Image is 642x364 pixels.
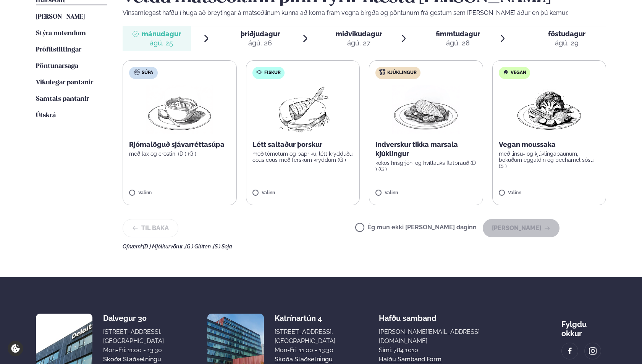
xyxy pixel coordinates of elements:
[375,140,477,158] p: Indverskur tikka marsala kjúklingur
[336,39,382,48] div: ágú. 27
[275,346,335,355] div: Mon-Fri: 11:00 - 13:30
[134,69,140,75] img: soup.svg
[146,85,213,134] img: Soup.png
[275,314,335,323] div: Katrínartún 4
[269,85,336,134] img: Fish.png
[499,151,600,169] p: með linsu- og kjúklingabaunum, bökuðum eggaldin og bechamel sósu (S )
[8,341,23,356] a: Cookie settings
[379,346,518,355] p: Sími: 784 1010
[264,70,281,76] span: Fiskur
[103,314,164,323] div: Dalvegur 30
[36,14,85,20] span: [PERSON_NAME]
[503,69,509,75] img: Vegan.svg
[36,112,56,119] span: Útskrá
[562,343,578,359] a: image alt
[142,39,181,48] div: ágú. 25
[241,30,280,38] span: þriðjudagur
[129,151,230,157] p: með lax og crostini (D ) (G )
[275,327,335,346] div: [STREET_ADDRESS], [GEOGRAPHIC_DATA]
[336,30,382,38] span: miðvikudagur
[123,243,606,250] div: Ofnæmi:
[36,13,85,22] a: [PERSON_NAME]
[185,243,213,250] span: (G ) Glúten ,
[379,69,385,75] img: chicken.svg
[36,95,89,104] a: Samtals pantanir
[241,39,280,48] div: ágú. 26
[375,160,477,172] p: kókos hrísgrjón, og hvítlauks flatbrauð (D ) (G )
[379,355,441,364] a: Hafðu samband form
[252,140,354,149] p: Létt saltaður þorskur
[36,111,56,120] a: Útskrá
[511,70,526,76] span: Vegan
[589,347,597,356] img: image alt
[103,355,161,364] a: Skoða staðsetningu
[142,70,153,76] span: Súpa
[392,85,459,134] img: Chicken-breast.png
[129,140,230,149] p: Rjómalöguð sjávarréttasúpa
[379,327,518,346] a: [PERSON_NAME][EMAIL_ADDRESS][DOMAIN_NAME]
[36,63,78,69] span: Pöntunarsaga
[142,30,181,38] span: mánudagur
[36,47,81,53] span: Prófílstillingar
[436,30,480,38] span: fimmtudagur
[585,343,601,359] a: image alt
[548,39,585,48] div: ágú. 29
[379,308,437,323] span: Hafðu samband
[36,96,89,102] span: Samtals pantanir
[103,327,164,346] div: [STREET_ADDRESS], [GEOGRAPHIC_DATA]
[36,30,86,37] span: Stýra notendum
[566,347,574,356] img: image alt
[36,45,81,55] a: Prófílstillingar
[436,39,480,48] div: ágú. 28
[516,85,583,134] img: Vegan.png
[213,243,232,250] span: (S ) Soja
[256,69,262,75] img: fish.svg
[561,314,606,338] div: Fylgdu okkur
[123,219,178,237] button: Til baka
[123,8,606,18] p: Vinsamlegast hafðu í huga að breytingar á matseðlinum kunna að koma fram vegna birgða og pöntunum...
[36,79,93,86] span: Vikulegar pantanir
[103,346,164,355] div: Mon-Fri: 11:00 - 13:30
[36,62,78,71] a: Pöntunarsaga
[387,70,417,76] span: Kjúklingur
[548,30,585,38] span: föstudagur
[499,140,600,149] p: Vegan moussaka
[483,219,560,237] button: [PERSON_NAME]
[36,78,93,87] a: Vikulegar pantanir
[252,151,354,163] p: með tómötum og papriku, létt krydduðu cous cous með ferskum kryddum (G )
[36,29,86,38] a: Stýra notendum
[143,243,185,250] span: (D ) Mjólkurvörur ,
[275,355,333,364] a: Skoða staðsetningu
